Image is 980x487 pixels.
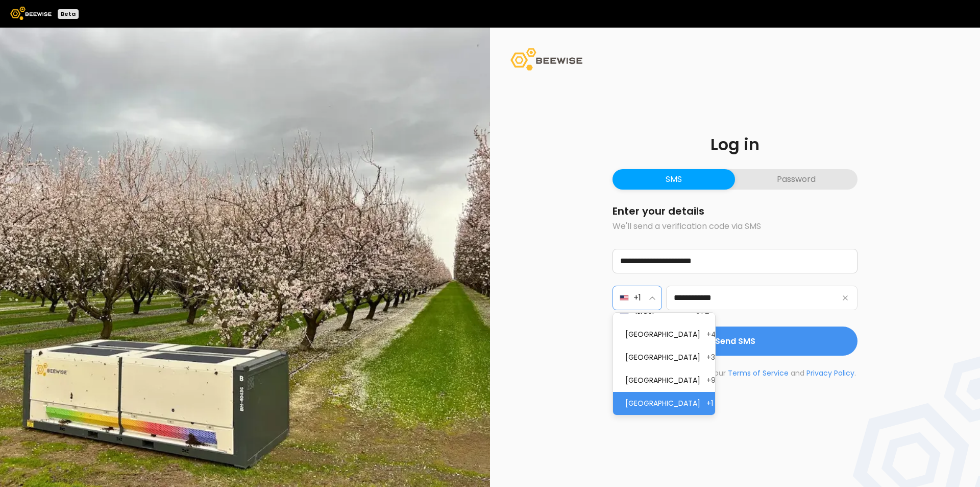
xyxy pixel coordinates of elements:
[58,9,79,19] div: Beta
[612,220,857,233] p: We'll send a verification code via SMS
[806,368,854,378] a: Privacy Policy
[10,7,52,20] img: Beewise logo
[633,291,641,304] span: +1
[612,327,857,356] button: Send SMS
[715,335,755,347] span: Send SMS
[612,206,857,216] h2: Enter your details
[612,286,662,310] button: +1
[706,352,724,363] span: +380
[612,368,857,379] p: By continuing, you agree to our and .
[625,375,700,386] span: [GEOGRAPHIC_DATA]
[706,329,721,340] span: +48
[839,292,851,304] button: Clear phone number
[706,398,713,409] span: +1
[613,392,715,415] button: [GEOGRAPHIC_DATA]+1
[625,398,700,409] span: [GEOGRAPHIC_DATA]
[706,375,722,386] span: +971
[625,352,700,363] span: [GEOGRAPHIC_DATA]
[612,136,857,153] h1: Log in
[612,169,735,190] button: SMS
[613,323,715,346] button: [GEOGRAPHIC_DATA]+48
[613,369,715,392] button: [GEOGRAPHIC_DATA]+971
[613,346,715,369] button: [GEOGRAPHIC_DATA]+380
[625,329,700,340] span: [GEOGRAPHIC_DATA]
[735,169,857,190] button: Password
[728,368,789,378] a: Terms of Service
